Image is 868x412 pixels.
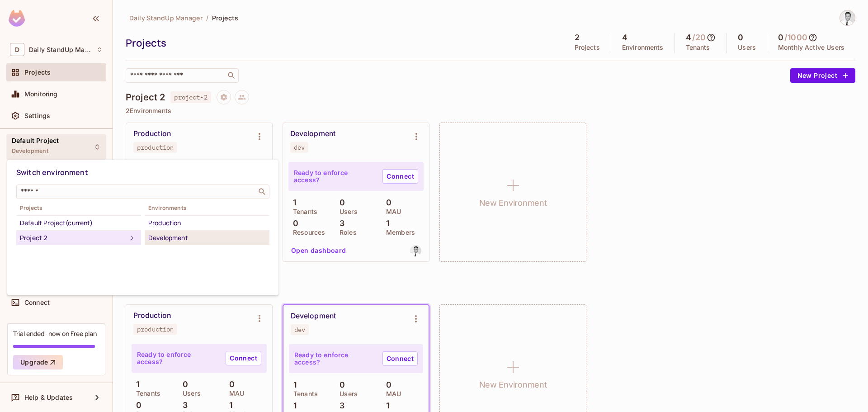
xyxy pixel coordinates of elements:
div: Project 2 [20,232,127,243]
span: Projects [16,204,141,212]
div: Default Project (current) [20,218,137,228]
span: Environments [145,204,269,212]
span: Switch environment [16,167,88,177]
div: Production [148,218,266,228]
div: Development [148,232,266,243]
